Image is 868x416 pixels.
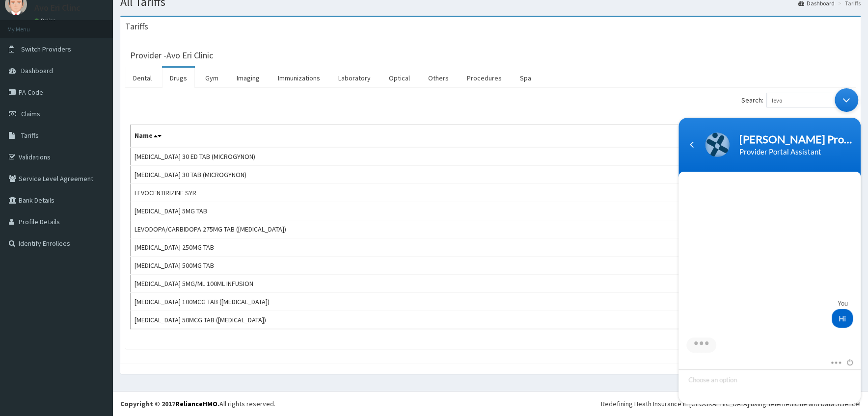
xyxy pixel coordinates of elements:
[162,68,195,88] a: Drugs
[125,68,160,88] a: Dental
[113,391,868,416] footer: All rights reserved.
[420,68,457,88] a: Others
[21,131,39,140] span: Tariffs
[131,311,707,329] td: [MEDICAL_DATA] 50MCG TAB ([MEDICAL_DATA])
[131,125,707,148] th: Name
[131,238,707,257] td: [MEDICAL_DATA] 250MG TAB
[131,147,707,166] td: [MEDICAL_DATA] 30 ED TAB (MICROGYNON)
[459,68,510,88] a: Procedures
[131,166,707,184] td: [MEDICAL_DATA] 30 TAB (MICROGYNON)
[21,66,53,75] span: Dashboard
[131,275,707,293] td: [MEDICAL_DATA] 5MG/ML 100ML INFUSION
[120,399,219,408] strong: Copyright © 2017 .
[21,109,40,118] span: Claims
[381,68,418,88] a: Optical
[34,17,58,24] a: Online
[131,184,707,202] td: LEVOCENTIRIZINE SYR
[131,202,707,220] td: [MEDICAL_DATA] 5MG TAB
[131,293,707,311] td: [MEDICAL_DATA] 100MCG TAB ([MEDICAL_DATA])
[131,220,707,238] td: LEVODOPA/CARBIDOPA 275MG TAB ([MEDICAL_DATA])
[34,3,81,12] p: Avo Eri Clinc
[512,68,539,88] a: Spa
[131,257,707,275] td: [MEDICAL_DATA] 500MG TAB
[125,22,148,31] h3: Tariffs
[601,399,861,409] div: Redefining Heath Insurance in [GEOGRAPHIC_DATA] using Telemedicine and Data Science!
[197,68,226,88] a: Gym
[21,45,71,53] span: Switch Providers
[674,83,866,409] iframe: SalesIQ Chatwindow
[175,399,217,408] a: RelianceHMO
[130,51,213,60] h3: Provider - Avo Eri Clinic
[330,68,379,88] a: Laboratory
[229,68,268,88] a: Imaging
[270,68,328,88] a: Immunizations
